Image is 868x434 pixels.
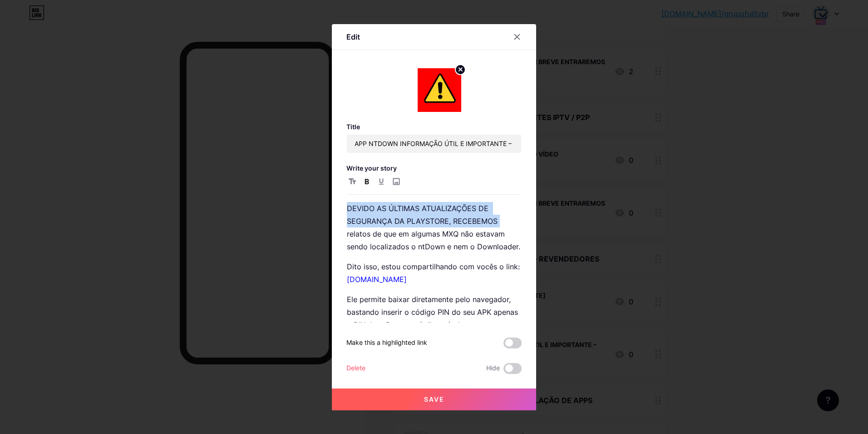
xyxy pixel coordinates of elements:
input: Title [347,135,521,153]
h3: Write your story [346,164,522,172]
span: Hide [486,363,500,374]
button: Save [332,389,536,410]
div: Delete [346,363,365,374]
p: Dito isso, estou compartilhando com vocês o link: [347,260,521,286]
div: Make this a highlighted link [346,338,427,348]
p: Ele permite baixar diretamente pelo navegador, bastando inserir o código PIN do seu APK apenas o ... [347,293,521,331]
img: link_thumbnail [418,68,461,112]
div: Edit [346,31,360,42]
span: Save [424,395,444,403]
h3: Title [346,123,522,131]
p: DEVIDO AS ÚLTIMAS ATUALIZAÇÕES DE SEGURANÇA DA PLAYSTORE, RECEBEMOS relatos de que em algumas MXQ... [347,202,521,253]
a: [DOMAIN_NAME] [347,275,407,284]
